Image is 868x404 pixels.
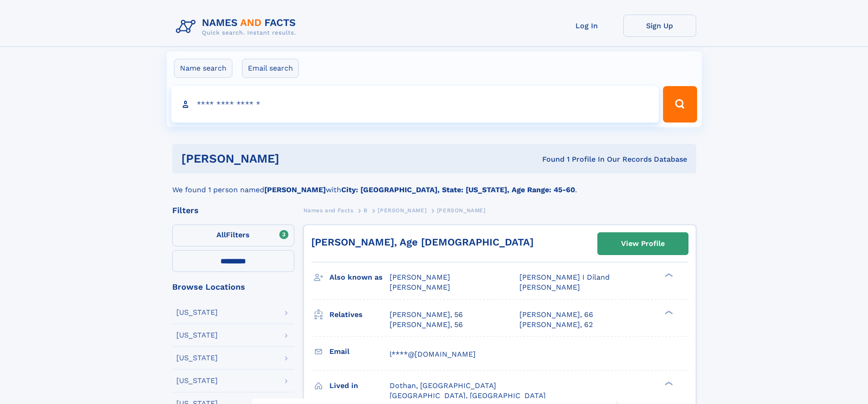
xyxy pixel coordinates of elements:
[390,273,450,281] span: [PERSON_NAME]
[378,205,426,216] a: [PERSON_NAME]
[411,154,687,164] div: Found 1 Profile In Our Records Database
[172,15,303,39] img: Logo Names and Facts
[378,207,426,214] span: [PERSON_NAME]
[176,309,218,316] div: [US_STATE]
[390,391,546,400] span: [GEOGRAPHIC_DATA], [GEOGRAPHIC_DATA]
[663,380,673,386] div: ❯
[172,225,294,246] label: Filters
[174,59,232,78] label: Name search
[181,153,411,164] h1: [PERSON_NAME]
[663,309,673,315] div: ❯
[390,381,496,390] span: Dothan, [GEOGRAPHIC_DATA]
[390,283,450,291] span: [PERSON_NAME]
[242,59,299,78] label: Email search
[329,270,390,285] h3: Also known as
[176,377,218,384] div: [US_STATE]
[621,233,665,254] div: View Profile
[329,378,390,394] h3: Lived in
[390,310,463,320] a: [PERSON_NAME], 56
[176,354,218,362] div: [US_STATE]
[311,236,534,248] a: [PERSON_NAME], Age [DEMOGRAPHIC_DATA]
[519,310,593,320] a: [PERSON_NAME], 66
[519,320,593,330] a: [PERSON_NAME], 62
[598,233,688,255] a: View Profile
[172,283,294,291] div: Browse Locations
[663,86,697,123] button: Search Button
[216,230,226,239] span: All
[437,207,486,214] span: [PERSON_NAME]
[364,205,368,216] a: B
[550,15,623,37] a: Log In
[176,332,218,339] div: [US_STATE]
[171,86,659,123] input: search input
[329,344,390,359] h3: Email
[519,283,580,291] span: [PERSON_NAME]
[172,174,696,195] div: We found 1 person named with .
[390,320,463,330] a: [PERSON_NAME], 56
[519,273,610,281] span: [PERSON_NAME] I Diland
[663,272,673,278] div: ❯
[364,207,368,214] span: B
[623,15,696,37] a: Sign Up
[172,206,294,215] div: Filters
[303,205,354,216] a: Names and Facts
[341,185,575,194] b: City: [GEOGRAPHIC_DATA], State: [US_STATE], Age Range: 45-60
[264,185,326,194] b: [PERSON_NAME]
[329,307,390,322] h3: Relatives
